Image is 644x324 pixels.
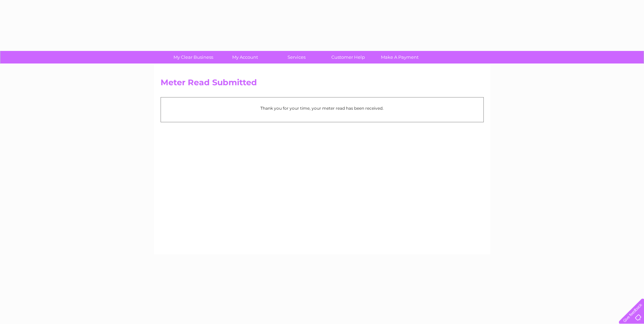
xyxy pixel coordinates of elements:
[372,51,428,64] a: Make A Payment
[165,51,221,64] a: My Clear Business
[217,51,273,64] a: My Account
[320,51,376,64] a: Customer Help
[161,78,484,91] h2: Meter Read Submitted
[164,105,480,111] p: Thank you for your time, your meter read has been received.
[269,51,325,64] a: Services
